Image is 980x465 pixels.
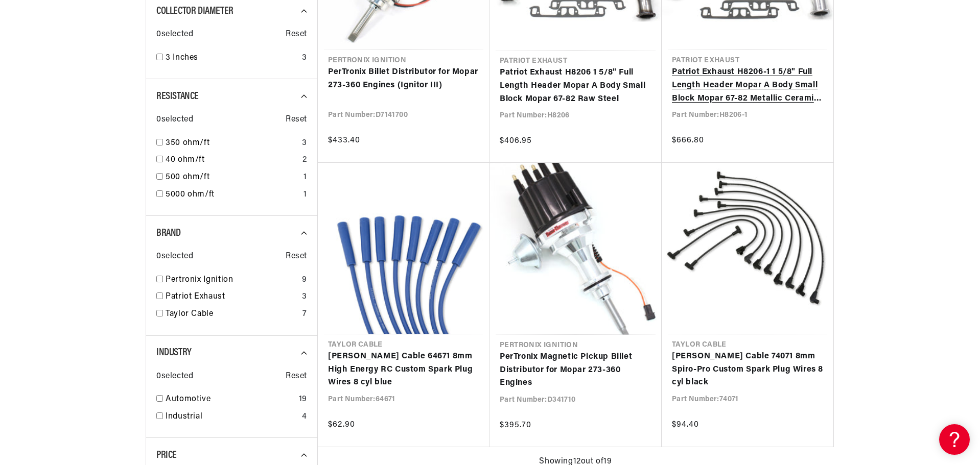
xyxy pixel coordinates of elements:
[156,28,193,41] span: 0 selected
[166,410,298,424] a: Industrial
[166,188,299,202] a: 5000 ohm/ft
[328,66,479,92] a: PerTronix Billet Distributor for Mopar 273-360 Engines (Ignitor III)
[299,393,307,406] div: 19
[302,52,307,65] div: 3
[672,350,823,389] a: [PERSON_NAME] Cable 74071 8mm Spiro-Pro Custom Spark Plug Wires 8 cyl black
[166,274,298,287] a: Pertronix Ignition
[166,393,295,406] a: Automotive
[286,28,307,41] span: Reset
[156,6,234,16] span: Collector Diameter
[302,290,307,304] div: 3
[156,370,193,383] span: 0 selected
[304,188,307,202] div: 1
[156,91,199,102] span: Resistance
[166,52,298,65] a: 3 Inches
[286,113,307,127] span: Reset
[166,290,298,304] a: Patriot Exhaust
[286,370,307,383] span: Reset
[304,171,307,184] div: 1
[156,228,181,238] span: Brand
[328,350,479,389] a: [PERSON_NAME] Cable 64671 8mm High Energy RC Custom Spark Plug Wires 8 cyl blue
[166,308,298,321] a: Taylor Cable
[302,274,307,287] div: 9
[302,154,307,167] div: 2
[302,137,307,150] div: 3
[302,410,307,424] div: 4
[166,171,299,184] a: 500 ohm/ft
[286,250,307,263] span: Reset
[500,351,651,390] a: PerTronix Magnetic Pickup Billet Distributor for Mopar 273-360 Engines
[156,348,192,358] span: Industry
[672,66,823,105] a: Patriot Exhaust H8206-1 1 5/8" Full Length Header Mopar A Body Small Block Mopar 67-82 Metallic C...
[166,154,298,167] a: 40 ohm/ft
[500,66,651,106] a: Patriot Exhaust H8206 1 5/8" Full Length Header Mopar A Body Small Block Mopar 67-82 Raw Steel
[166,137,298,150] a: 350 ohm/ft
[156,250,193,263] span: 0 selected
[302,308,307,321] div: 7
[156,450,177,460] span: Price
[156,113,193,127] span: 0 selected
